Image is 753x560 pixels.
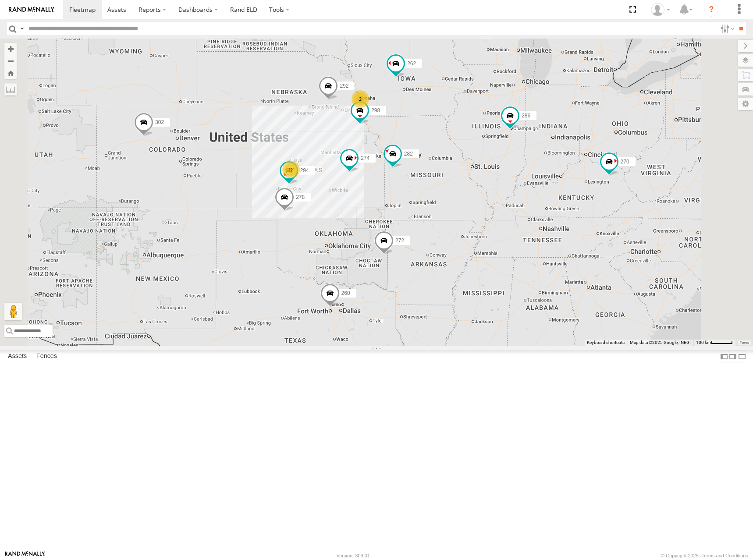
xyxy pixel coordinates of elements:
[296,194,305,200] span: 278
[371,107,380,113] span: 298
[404,151,413,157] span: 282
[621,158,629,164] span: 270
[696,340,711,345] span: 100 km
[648,3,673,16] div: Shane Miller
[155,119,164,125] span: 302
[702,553,748,558] a: Terms and Conditions
[407,60,416,67] span: 262
[587,340,625,346] button: Keyboard shortcuts
[720,350,728,363] label: Dock Summary Table to the Left
[704,3,718,17] i: ?
[717,22,736,35] label: Search Filter Options
[4,43,17,55] button: Zoom in
[4,351,31,363] label: Assets
[352,90,369,108] div: 2
[9,7,54,13] img: rand-logo.svg
[4,67,17,79] button: Zoom Home
[4,83,17,96] label: Measure
[522,112,530,118] span: 286
[300,167,309,174] span: 294
[337,553,370,558] div: Version: 309.01
[693,340,735,346] button: Map Scale: 100 km per 46 pixels
[728,350,737,363] label: Dock Summary Table to the Right
[4,55,17,67] button: Zoom out
[18,22,25,35] label: Search Query
[340,83,348,89] span: 292
[282,161,300,178] div: 12
[661,553,748,558] div: © Copyright 2025 -
[738,98,753,110] label: Map Settings
[740,340,749,344] a: Terms (opens in new tab)
[341,290,350,296] span: 260
[738,350,746,363] label: Hide Summary Table
[630,340,691,345] span: Map data ©2025 Google, INEGI
[5,551,45,560] a: Visit our Website
[32,351,61,363] label: Fences
[361,155,369,161] span: 274
[4,303,22,320] button: Drag Pegman onto the map to open Street View
[395,237,404,244] span: 272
